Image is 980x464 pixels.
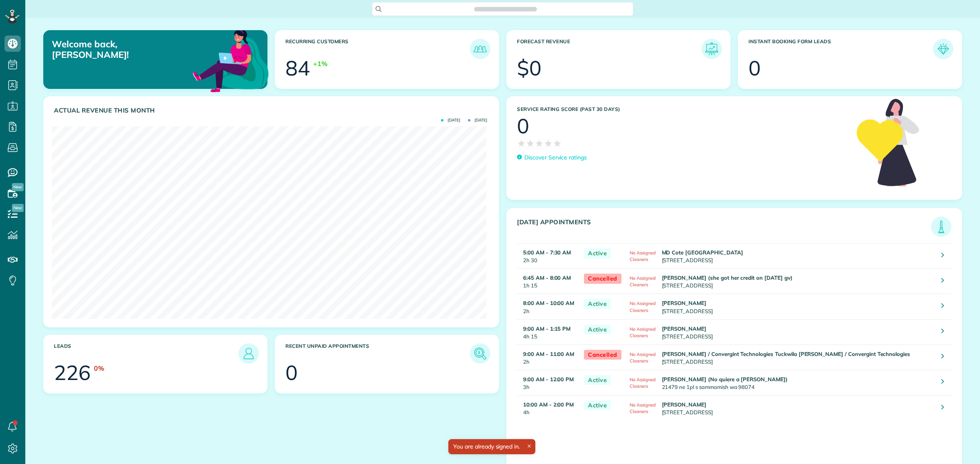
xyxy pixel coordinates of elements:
[517,58,541,78] div: $0
[660,319,935,345] td: [STREET_ADDRESS]
[584,274,621,284] span: Cancelled
[660,294,935,319] td: [STREET_ADDRESS]
[584,299,611,309] span: Active
[94,364,104,373] div: 0%
[660,395,935,420] td: [STREET_ADDRESS]
[482,5,528,13] span: Search ZenMaid…
[448,439,535,454] div: You are already signed in.
[468,118,487,122] span: [DATE]
[517,106,849,112] h3: Service Rating score (past 30 days)
[660,370,935,395] td: 21479 ne 1pl s sammamish wa 98074
[662,300,707,306] strong: [PERSON_NAME]
[662,401,707,408] strong: [PERSON_NAME]
[285,39,470,59] h3: Recurring Customers
[662,325,707,332] strong: [PERSON_NAME]
[52,39,197,60] p: Welcome back, [PERSON_NAME]!
[584,248,611,259] span: Active
[535,136,544,150] span: ★
[517,345,580,370] td: 2h
[441,118,460,122] span: [DATE]
[553,136,562,150] span: ★
[517,153,587,162] a: Discover Service ratings
[523,401,574,408] strong: 10:00 AM - 2:00 PM
[523,274,571,281] strong: 6:45 AM - 8:00 AM
[472,41,488,57] img: icon_recurring_customers-cf858462ba22bcd05b5a5880d41d6543d210077de5bb9ebc9590e49fd87d84ed.png
[517,243,580,269] td: 2h 30
[523,325,570,332] strong: 9:00 AM - 1:15 PM
[662,351,911,357] strong: [PERSON_NAME] / Convergint Technologies Tuckwila [PERSON_NAME] / Convergint Technologies
[517,319,580,345] td: 4h 15
[544,136,553,150] span: ★
[313,59,327,68] div: +1%
[662,249,743,256] strong: MD Cote [GEOGRAPHIC_DATA]
[12,183,24,191] span: New
[517,136,526,150] span: ★
[584,400,611,411] span: Active
[191,21,270,100] img: dashboard_welcome-42a62b7d889689a78055ac9021e634bf52bae3f8056760290aed330b23ab8690.png
[748,39,933,59] h3: Instant Booking Form Leads
[523,351,574,357] strong: 9:00 AM - 11:00 AM
[523,249,571,256] strong: 5:00 AM - 7:30 AM
[517,116,529,136] div: 0
[933,219,949,235] img: icon_todays_appointments-901f7ab196bb0bea1936b74009e4eb5ffbc2d2711fa7634e0d609ed5ef32b18b.png
[630,402,656,414] span: No Assigned Cleaners
[54,343,238,364] h3: Leads
[660,269,935,294] td: [STREET_ADDRESS]
[630,250,656,262] span: No Assigned Cleaners
[630,275,656,287] span: No Assigned Cleaners
[704,41,720,57] img: icon_forecast_revenue-8c13a41c7ed35a8dcfafea3cbb826a0462acb37728057bba2d056411b612bbbe.png
[523,300,574,306] strong: 8:00 AM - 10:00 AM
[517,370,580,395] td: 3h
[54,107,490,114] h3: Actual Revenue this month
[523,376,574,382] strong: 9:00 AM - 12:00 PM
[285,343,470,364] h3: Recent unpaid appointments
[517,39,702,59] h3: Forecast Revenue
[54,362,91,383] div: 226
[662,274,793,281] strong: [PERSON_NAME] (she got her credit on [DATE] gv)
[748,58,761,78] div: 0
[584,350,621,360] span: Cancelled
[517,269,580,294] td: 1h 15
[660,345,935,370] td: [STREET_ADDRESS]
[584,325,611,335] span: Active
[935,41,951,57] img: icon_form_leads-04211a6a04a5b2264e4ee56bc0799ec3eb69b7e499cbb523a139df1d13a81ae0.png
[630,377,656,389] span: No Assigned Cleaners
[12,204,24,212] span: New
[584,375,611,385] span: Active
[517,395,580,420] td: 4h
[241,345,257,362] img: icon_leads-1bed01f49abd5b7fead27621c3d59655bb73ed531f8eeb49469d10e621d6b896.png
[517,219,931,237] h3: [DATE] Appointments
[630,300,656,313] span: No Assigned Cleaners
[472,345,488,362] img: icon_unpaid_appointments-47b8ce3997adf2238b356f14209ab4cced10bd1f174958f3ca8f1d0dd7fffeee.png
[524,153,587,162] p: Discover Service ratings
[662,376,788,382] strong: [PERSON_NAME] (No quiere a [PERSON_NAME])
[285,58,310,78] div: 84
[630,326,656,338] span: No Assigned Cleaners
[285,362,298,383] div: 0
[660,243,935,269] td: [STREET_ADDRESS]
[630,351,656,364] span: No Assigned Cleaners
[517,294,580,319] td: 2h
[526,136,535,150] span: ★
